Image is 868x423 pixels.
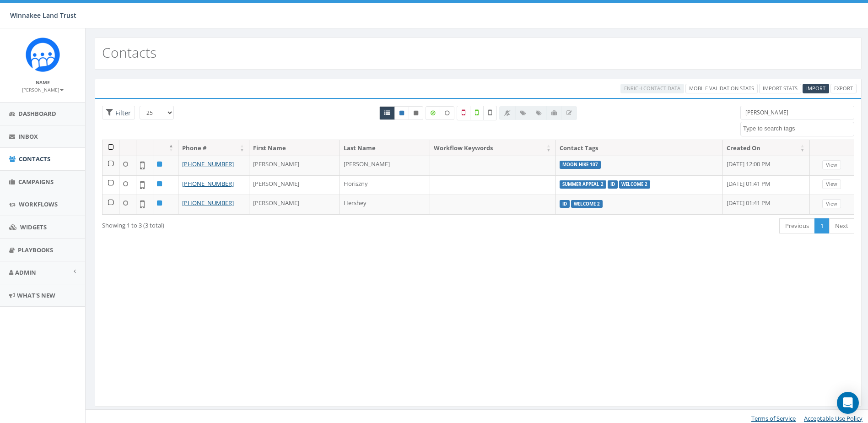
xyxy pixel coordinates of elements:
[17,291,55,299] span: What's New
[18,246,53,254] span: Playbooks
[779,218,815,233] a: Previous
[806,85,825,92] span: CSV files only
[178,140,249,156] th: Phone #: activate to sort column ascending
[340,156,431,175] td: [PERSON_NAME]
[18,109,56,118] span: Dashboard
[751,414,796,423] a: Terms of Service
[822,160,841,170] a: View
[19,155,50,163] span: Contacts
[723,156,809,175] td: [DATE] 12:00 PM
[619,180,651,189] label: Welcome 2
[743,125,854,133] textarea: Search
[759,84,801,93] a: Import Stats
[340,195,431,214] td: Hershey
[740,106,854,119] input: Type to search
[822,179,841,189] a: View
[608,180,618,189] label: ID
[36,79,50,86] small: Name
[249,195,340,214] td: [PERSON_NAME]
[685,84,758,93] a: Mobile Validation Stats
[806,85,825,92] span: Import
[20,223,47,231] span: Widgets
[19,200,58,208] span: Workflows
[414,110,418,116] i: This phone number is unsubscribed and has opted-out of all texts.
[379,106,395,120] a: All contacts
[18,178,54,186] span: Campaigns
[26,38,60,72] img: Rally_Corp_Icon.png
[15,268,36,277] span: Admin
[483,106,497,120] label: Not Validated
[723,140,809,156] th: Created On: activate to sort column ascending
[822,199,841,209] a: View
[829,218,854,233] a: Next
[803,84,829,93] a: Import
[723,195,809,214] td: [DATE] 01:41 PM
[457,106,470,120] label: Not a Mobile
[102,217,408,230] div: Showing 1 to 3 (3 total)
[470,106,484,120] label: Validated
[804,414,863,423] a: Acceptable Use Policy
[102,45,156,60] h2: Contacts
[814,218,830,233] a: 1
[556,140,723,156] th: Contact Tags
[430,140,556,156] th: Workflow Keywords: activate to sort column ascending
[182,199,234,207] a: [PHONE_NUMBER]
[440,106,454,120] label: Data not Enriched
[102,106,135,120] span: Advance Filter
[394,106,409,120] a: Active
[249,156,340,175] td: [PERSON_NAME]
[723,175,809,195] td: [DATE] 01:41 PM
[340,175,431,195] td: Horiszny
[560,200,570,208] label: ID
[409,106,423,120] a: Opted Out
[249,175,340,195] td: [PERSON_NAME]
[830,84,857,93] a: Export
[182,179,234,188] a: [PHONE_NUMBER]
[837,392,859,414] div: Open Intercom Messenger
[113,108,131,117] span: Filter
[399,110,404,116] i: This phone number is subscribed and will receive texts.
[22,87,64,93] small: [PERSON_NAME]
[182,160,234,168] a: [PHONE_NUMBER]
[249,140,340,156] th: First Name
[22,85,64,93] a: [PERSON_NAME]
[571,200,603,208] label: Welcome 2
[560,180,606,189] label: Summer Appeal 2
[426,106,440,120] label: Data Enriched
[18,132,38,141] span: Inbox
[10,11,76,20] span: Winnakee Land Trust
[340,140,431,156] th: Last Name
[560,161,601,169] label: Moon Hike 107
